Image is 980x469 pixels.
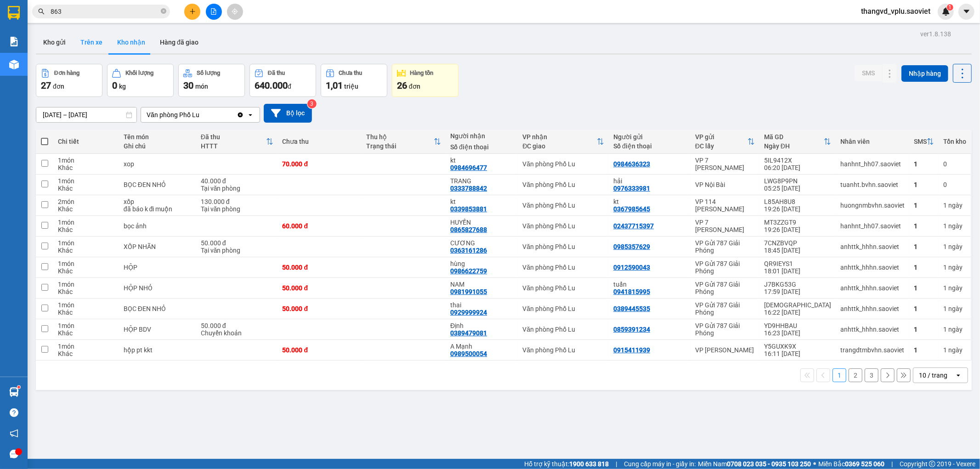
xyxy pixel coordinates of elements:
div: 50.000 đ [283,305,357,312]
div: Trạng thái [366,142,434,150]
div: Đã thu [268,70,285,76]
div: Khác [58,226,114,233]
button: Chưa thu1,01 triệu [321,64,387,97]
div: 0984696477 [450,164,487,171]
div: anhttk_hhhn.saoviet [840,243,905,250]
div: 0915411939 [613,346,650,354]
div: Văn phòng Phố Lu [147,110,199,119]
span: kg [119,83,126,90]
div: ver 1.8.138 [920,29,951,39]
span: close-circle [161,8,166,14]
div: Văn phòng Phố Lu [522,243,604,250]
div: 1 món [58,322,114,329]
div: 1 món [58,343,114,350]
button: Nhập hàng [901,65,948,82]
div: 0912590043 [613,264,650,271]
div: Chưa thu [283,138,357,145]
div: 1 [914,346,934,354]
img: icon-new-feature [942,7,950,16]
span: 0 [112,80,117,91]
div: 0859391234 [613,326,650,333]
div: Định [450,322,513,329]
div: BỌC ĐEN NHỎ [124,305,192,312]
div: 5IL9412X [764,157,831,164]
div: 1 [943,346,966,354]
div: Người gửi [613,133,686,141]
span: món [195,83,208,90]
div: VP Gửi 787 Giải Phóng [695,322,755,337]
div: 18:45 [DATE] [764,247,831,254]
div: TRANG [450,177,513,185]
div: Khác [58,267,114,275]
img: logo-vxr [8,6,20,20]
span: ngày [948,243,963,250]
span: ngày [948,305,963,312]
div: LWG8P9PN [764,177,831,185]
div: kt [450,157,513,164]
div: Số lượng [197,70,220,76]
div: 40.000 đ [201,177,273,185]
div: 18:01 [DATE] [764,267,831,275]
div: 0333788842 [450,185,487,192]
th: Toggle SortBy [362,130,446,154]
div: Y5GUXK9X [764,343,831,350]
button: Kho nhận [110,31,153,53]
button: 3 [865,368,878,382]
div: Khác [58,205,114,213]
div: xốp [124,198,192,205]
button: Hàng đã giao [153,31,206,53]
div: Tại văn phòng [201,205,273,213]
button: Khối lượng0kg [107,64,174,97]
div: VP [PERSON_NAME] [695,346,755,354]
div: VP nhận [522,133,597,141]
strong: 0369 525 060 [845,460,884,468]
div: 0986622759 [450,267,487,275]
div: Khác [58,329,114,337]
span: Miền Bắc [818,459,884,469]
div: CƯƠNG [450,239,513,247]
div: 0985357629 [613,243,650,250]
div: 0339853881 [450,205,487,213]
div: Văn phòng Phố Lu [522,284,604,292]
div: VP 7 [PERSON_NAME] [695,157,755,171]
div: 0865827688 [450,226,487,233]
div: Chi tiết [58,138,114,145]
span: | [616,459,617,469]
div: QR9IEYS1 [764,260,831,267]
button: plus [184,4,200,20]
div: Khối lượng [125,70,153,76]
svg: open [955,372,962,379]
div: bọc ảnh [124,222,192,230]
div: 0984636323 [613,160,650,168]
div: HỘP [124,264,192,271]
div: Ghi chú [124,142,192,150]
span: đơn [53,83,64,90]
div: 1 [914,284,934,292]
span: đ [288,83,291,90]
div: Khác [58,309,114,316]
div: hải [613,177,686,185]
div: SMS [914,138,927,145]
div: L85AH8U8 [764,198,831,205]
div: tuanht.bvhn.saoviet [840,181,905,188]
button: 1 [833,368,846,382]
span: ngày [948,326,963,333]
div: VP Gửi 787 Giải Phóng [695,281,755,295]
div: 0929999924 [450,309,487,316]
div: 1 món [58,157,114,164]
div: Đơn hàng [54,70,79,76]
div: Khác [58,164,114,171]
div: 1 [943,305,966,312]
div: HỘP BDV [124,326,192,333]
span: Hỗ trợ kỹ thuật: [524,459,609,469]
div: Văn phòng Phố Lu [522,305,604,312]
span: thangvd_vplu.saoviet [854,6,938,17]
div: Tên món [124,133,192,141]
span: ngày [948,346,963,354]
div: 50.000 đ [283,264,357,271]
div: 1 [943,243,966,250]
button: Kho gửi [36,31,73,53]
div: 60.000 đ [283,222,357,230]
div: ĐC giao [522,142,597,150]
span: 30 [183,80,193,91]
